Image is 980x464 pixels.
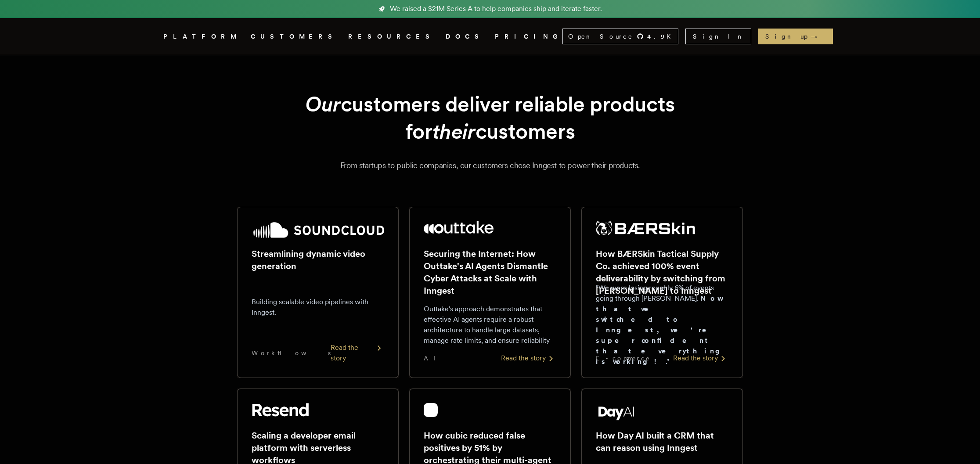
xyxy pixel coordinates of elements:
img: BÆRSkin Tactical Supply Co. [596,221,695,235]
h2: How Day AI built a CRM that can reason using Inngest [596,429,728,454]
span: We raised a $21M Series A to help companies ship and iterate faster. [390,4,602,14]
h2: Streamlining dynamic video generation [252,248,384,272]
p: "We were losing roughly 6% of events going through [PERSON_NAME]. ." [596,283,728,367]
span: Open Source [568,32,633,41]
p: From startups to public companies, our customers chose Inngest to power their products. [174,159,806,172]
div: Read the story [501,353,556,363]
span: Workflows [252,349,331,357]
span: AI [424,354,443,363]
a: DOCS [446,31,484,42]
em: their [432,119,476,144]
a: PRICING [495,31,562,42]
h1: customers deliver reliable products for customers [258,90,722,145]
a: Outtake logoSecuring the Internet: How Outtake's AI Agents Dismantle Cyber Attacks at Scale with ... [409,207,571,378]
h2: How BÆRSkin Tactical Supply Co. achieved 100% event deliverability by switching from [PERSON_NAME... [596,248,728,297]
img: Day AI [596,403,637,421]
a: SoundCloud logoStreamlining dynamic video generationBuilding scalable video pipelines with Innges... [237,207,399,378]
img: Resend [252,403,309,417]
img: SoundCloud [252,221,384,239]
div: Read the story [673,353,728,363]
em: Our [305,91,341,117]
a: BÆRSkin Tactical Supply Co. logoHow BÆRSkin Tactical Supply Co. achieved 100% event deliverabilit... [581,207,743,378]
img: Outtake [424,221,494,234]
span: E-commerce [596,354,650,363]
strong: Now that we switched to Inngest, we're super confident that everything is working! [596,294,727,366]
div: Read the story [331,342,384,363]
a: Sign up [758,29,833,44]
span: 4.9 K [647,32,676,41]
a: CUSTOMERS [251,31,338,42]
span: → [811,32,826,41]
nav: Global [139,18,841,55]
button: PLATFORM [163,31,240,42]
p: Outtake's approach demonstrates that effective AI agents require a robust architecture to handle ... [424,304,556,346]
p: Building scalable video pipelines with Inngest. [252,297,384,318]
h2: Securing the Internet: How Outtake's AI Agents Dismantle Cyber Attacks at Scale with Inngest [424,248,556,297]
img: cubic [424,403,438,417]
a: Sign In [685,29,751,44]
button: RESOURCES [348,31,435,42]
